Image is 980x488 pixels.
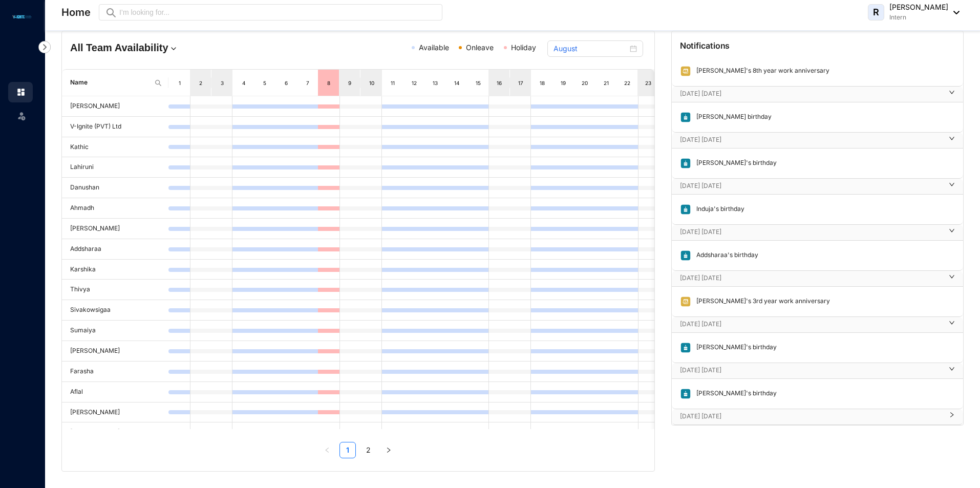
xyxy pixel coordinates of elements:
[466,43,494,52] span: Onleave
[62,362,168,382] td: Farasha
[62,382,168,402] td: Aflal
[672,87,963,102] div: [DATE] [DATE]
[889,12,948,23] p: Intern
[176,78,184,88] div: 1
[949,416,955,418] span: right
[16,88,26,97] img: home.c6720e0a13eba0172344.svg
[10,14,33,20] img: logo
[168,44,179,54] img: dropdown.780994ddfa97fca24b89f58b1de131fa.svg
[380,442,397,458] li: Next Page
[553,43,628,54] input: Select month
[691,158,777,169] p: [PERSON_NAME]'s birthday
[680,89,943,99] p: [DATE] [DATE]
[949,185,955,187] span: right
[380,442,397,458] button: right
[107,9,114,16] span: eye
[105,7,117,18] div: Preview
[419,43,449,52] span: Available
[691,204,744,215] p: Induja's birthday
[346,78,354,88] div: 9
[61,5,91,19] p: Home
[319,442,335,458] li: Previous Page
[680,250,691,261] img: birthday.63217d55a54455b51415ef6ca9a78895.svg
[680,342,691,353] img: birthday.63217d55a54455b51415ef6ca9a78895.svg
[949,231,955,234] span: right
[360,442,376,458] a: 2
[339,442,356,458] li: 1
[62,157,168,178] td: Lahiruni
[691,66,829,77] p: [PERSON_NAME]'s 8th year work anniversary
[538,78,546,88] div: 18
[680,112,691,123] img: birthday.63217d55a54455b51415ef6ca9a78895.svg
[559,78,567,88] div: 19
[680,158,691,169] img: birthday.63217d55a54455b51415ef6ca9a78895.svg
[62,178,168,198] td: Danushan
[389,78,397,88] div: 11
[672,179,963,194] div: [DATE] [DATE]
[16,111,27,121] img: leave-unselected.2934df6273408c3f84d9.svg
[386,447,392,453] span: right
[691,112,772,123] p: [PERSON_NAME] birthday
[680,181,943,191] p: [DATE] [DATE]
[218,78,226,88] div: 3
[691,296,830,307] p: [PERSON_NAME]'s 3rd year work anniversary
[949,93,955,95] span: right
[62,137,168,158] td: Kathic
[672,271,963,286] div: [DATE] [DATE]
[70,40,262,55] h4: All Team Availability
[949,278,955,280] span: right
[948,11,960,14] img: dropdown-black.8e83cc76930a90b1a4fdb6d089b7bf3a.svg
[62,219,168,239] td: [PERSON_NAME]
[360,442,376,458] li: 2
[340,442,355,458] a: 1
[70,78,150,88] span: Name
[324,447,330,453] span: left
[62,280,168,300] td: Thivya
[623,78,631,88] div: 22
[240,78,248,88] div: 4
[645,78,653,88] div: 23
[261,78,269,88] div: 5
[8,82,33,102] li: Home
[672,363,963,378] div: [DATE] [DATE]
[672,133,963,148] div: [DATE] [DATE]
[62,117,168,137] td: V-Ignite (PVT) Ltd
[691,388,777,399] p: [PERSON_NAME]'s birthday
[62,422,168,443] td: [PERSON_NAME]
[680,411,943,421] p: [DATE] [DATE]
[517,78,525,88] div: 17
[62,96,168,117] td: [PERSON_NAME]
[325,78,333,88] div: 8
[949,370,955,372] span: right
[581,78,589,88] div: 20
[680,39,730,52] p: Notifications
[511,43,536,52] span: Holiday
[680,319,943,329] p: [DATE] [DATE]
[319,442,335,458] button: left
[680,135,943,145] p: [DATE] [DATE]
[62,402,168,423] td: [PERSON_NAME]
[672,225,963,240] div: [DATE] [DATE]
[62,239,168,260] td: Addsharaa
[197,78,205,88] div: 2
[474,78,482,88] div: 15
[282,78,290,88] div: 6
[602,78,610,88] div: 21
[62,300,168,321] td: Sivakowsigaa
[949,324,955,326] span: right
[680,204,691,215] img: birthday.63217d55a54455b51415ef6ca9a78895.svg
[62,341,168,362] td: [PERSON_NAME]
[431,78,439,88] div: 13
[672,409,963,425] div: [DATE] [DATE]
[495,78,503,88] div: 16
[38,41,51,53] img: nav-icon-right.af6afadce00d159da59955279c43614e.svg
[453,78,461,88] div: 14
[889,2,948,12] p: [PERSON_NAME]
[62,321,168,341] td: Sumaiya
[680,227,943,237] p: [DATE] [DATE]
[62,260,168,280] td: Karshika
[691,250,758,261] p: Addsharaa's birthday
[368,78,376,88] div: 10
[680,365,943,375] p: [DATE] [DATE]
[680,296,691,307] img: anniversary.d4fa1ee0abd6497b2d89d817e415bd57.svg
